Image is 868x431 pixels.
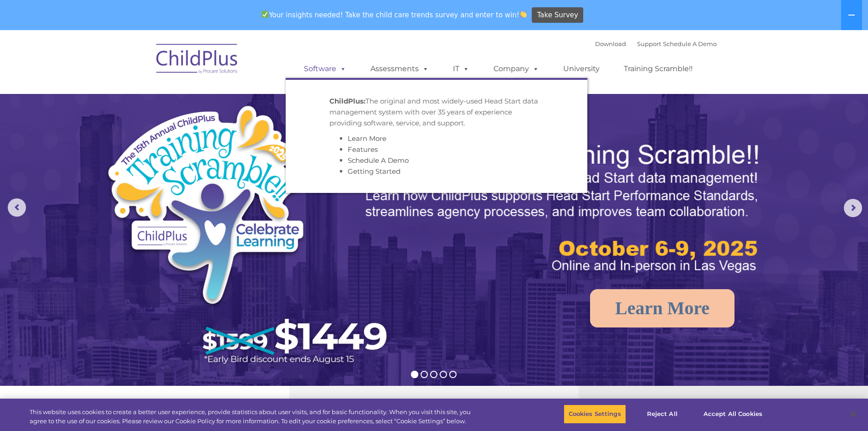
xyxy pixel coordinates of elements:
span: Phone number [127,98,165,104]
a: Support [637,40,661,47]
a: Features [348,145,378,154]
span: Your insights needed! Take the child care trends survey and enter to win! [258,6,531,24]
a: Assessments [361,60,438,78]
a: Learn More [348,134,386,143]
button: Close [843,404,863,424]
p: The original and most widely-used Head Start data management system with over 35 years of experie... [329,96,544,129]
a: Company [484,60,548,78]
a: Training Scramble!! [615,60,702,78]
a: Schedule A Demo [348,156,409,165]
a: Learn More [590,289,734,327]
button: Reject All [634,405,691,424]
a: University [554,60,609,78]
button: Cookies Settings [564,405,626,424]
a: Getting Started [348,167,401,176]
img: 👏 [520,11,527,18]
span: Last name [127,60,154,67]
img: ✅ [262,11,268,18]
img: ChildPlus by Procare Solutions [152,37,243,83]
span: Take Survey [537,7,578,23]
a: Schedule A Demo [663,40,717,47]
button: Accept All Cookies [699,405,767,424]
strong: ChildPlus: [329,97,365,105]
a: Take Survey [532,7,583,23]
a: Download [595,40,626,47]
font: | [595,40,717,47]
a: Software [295,60,355,78]
div: This website uses cookies to create a better user experience, provide statistics about user visit... [30,408,478,426]
a: IT [444,60,478,78]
